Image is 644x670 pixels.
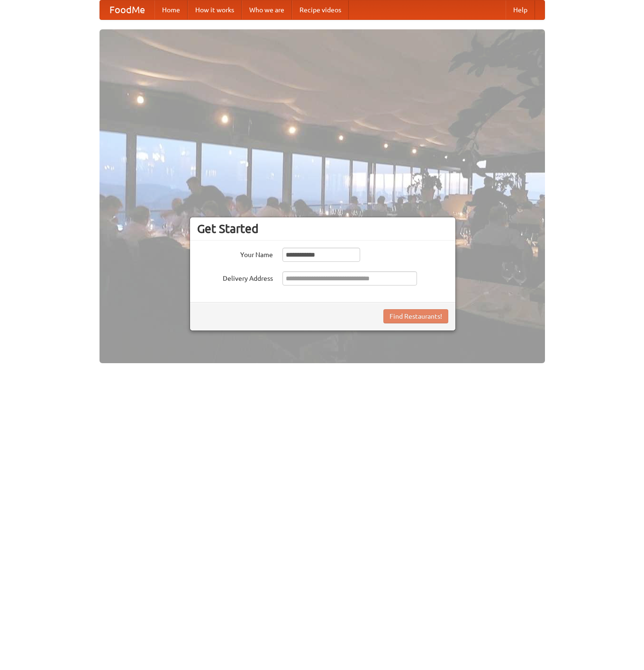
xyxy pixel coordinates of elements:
[100,0,154,19] a: FoodMe
[506,0,535,19] a: Help
[197,222,448,236] h3: Get Started
[197,271,273,283] label: Delivery Address
[292,0,349,19] a: Recipe videos
[197,248,273,259] label: Your Name
[383,309,448,323] button: Find Restaurants!
[242,0,292,19] a: Who we are
[188,0,242,19] a: How it works
[154,0,188,19] a: Home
